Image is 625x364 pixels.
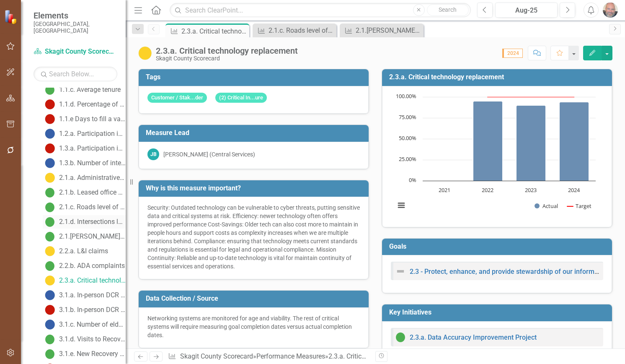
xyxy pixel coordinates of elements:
h3: Goals [389,243,608,250]
img: Caution [45,173,55,183]
div: Skagit County Scorecard [156,55,298,62]
a: 3.1.b. In-person DCR responses in the field [43,303,126,317]
div: 3.1.a. In-person DCR responses [59,291,126,299]
a: 2.1.c. Roads level of service [43,200,126,214]
a: 2.3.a. Data Accuracy Improvement Project [410,333,537,341]
img: Below Plan [45,114,55,124]
button: Aug-25 [495,3,558,18]
input: Search Below... [34,67,117,81]
text: 2022 [482,186,493,194]
input: Search ClearPoint... [170,3,471,18]
h3: Data Collection / Source [146,295,364,302]
text: 2024 [568,186,580,194]
div: 3.1.e. New Recovery Cafe members [59,350,126,358]
img: Caution [45,246,55,256]
div: 1.3.a. Participation in County Connects Activities [59,145,126,152]
a: 1.1.c. Average tenure [43,83,121,96]
a: 1.1.e Days to fill a vacant position from time closed [43,112,126,126]
img: Ken Hansen [603,3,618,18]
h3: Key Initiatives [389,309,608,316]
div: 3.1.d. Visits to Recovery Cafe [59,335,126,343]
a: Skagit County Scorecard [34,47,117,57]
small: [GEOGRAPHIC_DATA], [GEOGRAPHIC_DATA] [34,21,117,34]
div: JB [147,148,159,160]
div: 2.1.b. Leased office space [59,189,126,196]
h3: 2.3.a. Critical technology replacement [389,73,608,81]
div: 1.2.a. Participation in Wellness Committee/Activities [59,130,126,138]
a: 2.1.[PERSON_NAME] level of service [342,25,421,36]
a: 3.1.a. In-person DCR responses [43,289,126,302]
path: 2023, 90. Actual. [517,105,546,181]
img: No Information [45,129,55,139]
div: 1.3.b. Number of internal promotions [59,159,126,167]
button: View chart menu, Chart [395,200,407,211]
a: 2.1.a. Administrative office space [43,171,126,185]
div: Security: Outdated technology can be vulnerable to cyber threats, putting sensitive data and crit... [147,203,360,270]
div: 1.1.d. Percentage of employees evaluated annually [59,101,126,108]
div: 2.1.[PERSON_NAME] level of service [356,25,421,36]
img: On Target [45,231,55,242]
text: 2021 [439,186,450,194]
img: Not Defined [395,266,405,276]
h3: Why is this measure important? [146,185,364,192]
div: » » [168,352,369,361]
div: 2.1.d. Intersections level of service [59,218,126,226]
span: (2) Critical In...ure [215,93,267,103]
h3: Tags [146,73,364,81]
button: Show Target [567,202,592,210]
a: 2.3.a. Critical technology replacement [43,274,126,287]
img: Caution [45,276,55,286]
a: 1.3.b. Number of internal promotions [43,156,126,170]
div: 2.1.c. Roads level of service [269,25,334,36]
a: 2.1.[PERSON_NAME] level of service [43,230,126,243]
div: 1.1.e Days to fill a vacant position from time closed [59,115,126,123]
div: 2.3.a. Critical technology replacement [156,46,298,55]
a: 2.2.a. L&I claims [43,244,108,258]
img: On Target [45,187,55,198]
div: 2.2.b. ADA complaints [59,262,125,270]
div: Aug-25 [498,5,555,16]
img: On Target [395,332,405,342]
span: 2024 [502,49,523,58]
text: 25.00% [399,155,416,163]
div: 2.1.c. Roads level of service [59,203,126,211]
text: 75.00% [399,113,416,121]
span: Elements [34,10,117,21]
a: Performance Measures [256,352,325,360]
div: [PERSON_NAME] (Central Services) [163,150,255,159]
div: Chart. Highcharts interactive chart. [391,93,603,218]
text: 0% [409,176,416,184]
img: Caution [138,47,152,60]
div: 2.2.a. L&I claims [59,247,108,255]
img: On Target [45,349,55,359]
a: Skagit County Scorecard [180,352,253,360]
a: 2.1.c. Roads level of service [255,25,334,36]
a: 2.2.b. ADA complaints [43,259,125,273]
img: On Target [45,334,55,344]
text: 2023 [525,186,537,194]
img: ClearPoint Strategy [4,9,19,24]
img: Below Plan [45,143,55,153]
h3: Measure Lead [146,129,364,137]
a: 2.1.d. Intersections level of service [43,215,126,229]
button: Search [427,4,469,16]
a: 1.3.a. Participation in County Connects Activities [43,142,126,155]
a: 3.1.c. Number of elderly/disabled First Step residents placed into adult family homes or other su... [43,318,126,331]
img: No Information [45,158,55,168]
div: 3.1.b. In-person DCR responses in the field [59,306,126,314]
img: On Target [45,261,55,271]
img: No Information [45,290,55,300]
img: On Target [45,202,55,212]
img: On Target [45,217,55,227]
img: On Target [45,85,55,95]
img: No Information [45,320,55,330]
img: Below Plan [45,99,55,109]
path: 2022, 95. Actual. [473,101,503,181]
a: 3.1.d. Visits to Recovery Cafe [43,333,126,346]
div: 2.3.a. Critical technology replacement [181,26,247,36]
a: 3.1.e. New Recovery Cafe members [43,347,126,361]
a: 2.1.b. Leased office space [43,186,126,199]
span: Customer / Stak...der [147,93,207,103]
text: 50.00% [399,134,416,142]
